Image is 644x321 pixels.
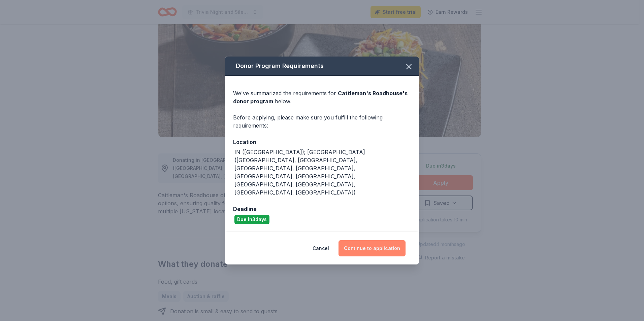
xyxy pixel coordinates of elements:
[233,113,411,130] div: Before applying, please make sure you fulfill the following requirements:
[339,240,406,256] button: Continue to application
[234,215,269,224] div: Due in 3 days
[225,57,419,76] div: Donor Program Requirements
[233,89,411,105] div: We've summarized the requirements for below.
[234,148,411,197] div: IN ([GEOGRAPHIC_DATA]); [GEOGRAPHIC_DATA] ([GEOGRAPHIC_DATA], [GEOGRAPHIC_DATA], [GEOGRAPHIC_DATA...
[313,240,329,256] button: Cancel
[233,138,411,146] div: Location
[233,205,411,213] div: Deadline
